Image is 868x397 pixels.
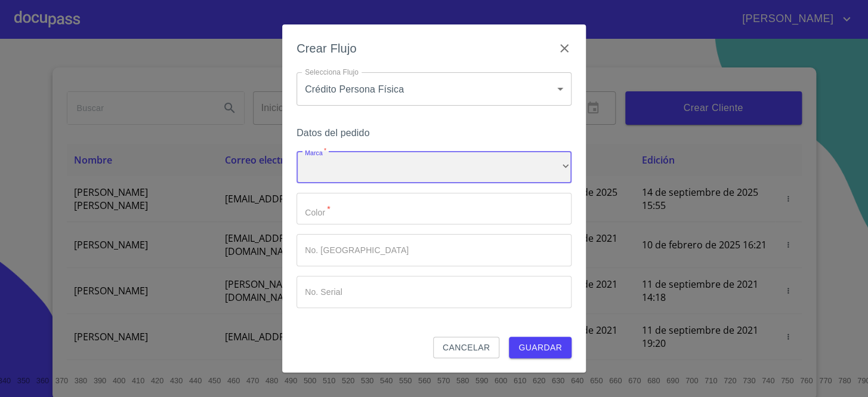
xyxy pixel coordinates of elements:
button: Cancelar [433,337,499,359]
div: Crédito Persona Física [296,72,572,106]
div: ​ [296,151,572,183]
button: Guardar [509,337,572,359]
span: Guardar [518,340,562,355]
span: Cancelar [443,340,490,355]
h6: Crear Flujo [296,39,357,58]
h6: Datos del pedido [296,125,572,141]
